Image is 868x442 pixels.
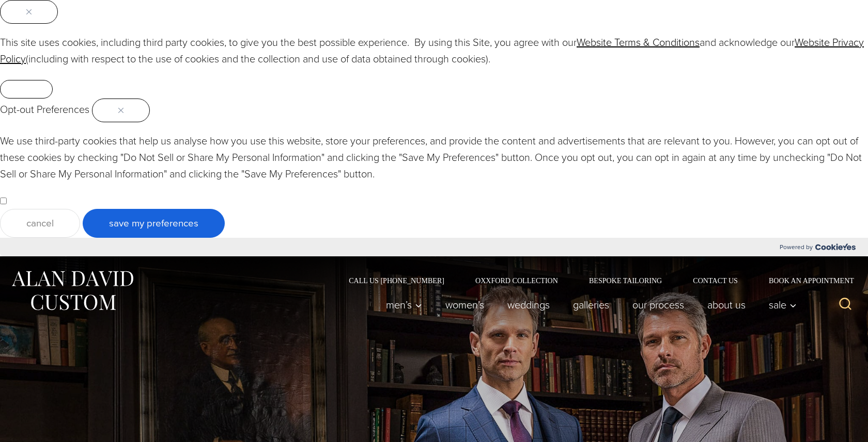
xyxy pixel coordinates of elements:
a: Call Us [PHONE_NUMBER] [333,277,460,284]
img: Cookieyes logo [815,243,856,250]
a: Book an Appointment [753,277,858,284]
img: Close [26,9,32,14]
a: Contact Us [677,277,753,284]
a: Galleries [562,294,621,315]
a: Oxxford Collection [460,277,574,284]
a: weddings [496,294,562,315]
a: Website Terms & Conditions [577,35,700,50]
a: Women’s [434,294,496,315]
nav: Primary Navigation [375,294,802,315]
a: About Us [696,294,757,315]
img: Close [118,108,123,113]
span: Men’s [386,300,422,310]
button: Close [92,99,150,122]
button: Save My Preferences [83,209,225,238]
nav: Secondary Navigation [333,277,858,284]
a: Bespoke Tailoring [574,277,677,284]
a: Our Process [621,294,696,315]
button: View Search Form [833,292,858,317]
img: Alan David Custom [10,268,134,314]
span: Sale [769,300,797,310]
